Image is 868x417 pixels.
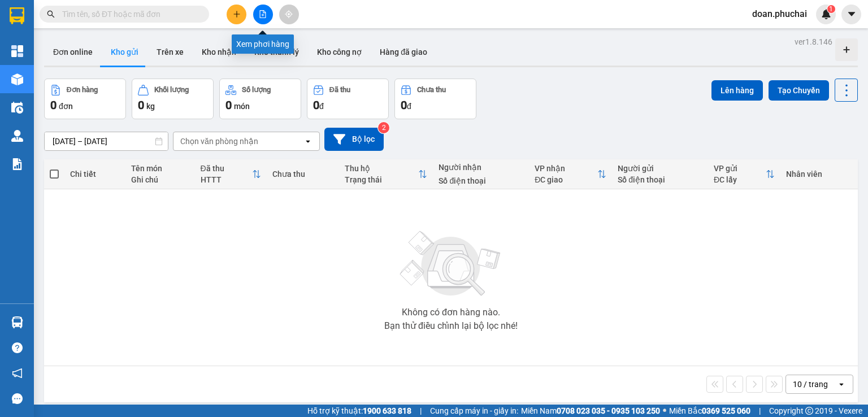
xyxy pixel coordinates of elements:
img: dashboard-icon [11,45,23,57]
img: svg+xml;base64,PHN2ZyBjbGFzcz0ibGlzdC1wbHVnX19zdmciIHhtbG5zPSJodHRwOi8vd3d3LnczLm9yZy8yMDAwL3N2Zy... [394,224,507,303]
img: warehouse-icon [11,316,23,328]
div: Số điện thoại [439,176,523,185]
div: Người gửi [618,164,702,173]
div: Chưa thu [417,86,446,94]
div: Đã thu [329,86,350,94]
span: 0 [313,98,319,112]
div: Tên món [131,164,189,173]
span: 0 [138,98,144,112]
div: Không có đơn hàng nào. [402,308,500,317]
div: Chưa thu [272,170,333,179]
span: Miền Nam [521,405,660,417]
button: aim [279,5,299,24]
button: Số lượng0món [219,79,301,119]
button: Chưa thu0đ [394,79,476,119]
span: message [12,393,23,404]
th: Toggle SortBy [708,159,780,189]
strong: 0708 023 035 - 0935 103 250 [557,406,660,415]
div: Đơn hàng [67,86,98,94]
button: Hàng đã giao [371,38,436,66]
span: file-add [259,10,267,18]
button: Kho gửi [102,38,147,66]
div: Bạn thử điều chỉnh lại bộ lọc nhé! [384,322,518,331]
span: đ [407,102,411,111]
span: aim [285,10,293,18]
button: Bộ lọc [324,128,384,151]
span: món [234,102,250,111]
span: 0 [50,98,57,112]
button: Kho nhận [193,38,245,66]
button: Tạo Chuyến [769,80,829,101]
button: plus [227,5,246,24]
button: caret-down [841,5,861,24]
button: file-add [253,5,273,24]
svg: open [837,380,846,389]
span: caret-down [847,9,857,19]
img: solution-icon [11,158,23,170]
div: Người nhận [439,163,523,172]
div: VP nhận [535,164,597,173]
div: Khối lượng [154,86,189,94]
div: Xem phơi hàng [232,34,294,54]
sup: 2 [378,122,389,133]
button: Đã thu0đ [307,79,389,119]
div: HTTT [201,175,253,184]
div: Chọn văn phòng nhận [180,136,258,147]
span: 0 [225,98,232,112]
button: Lên hàng [711,80,763,101]
div: Trạng thái [345,175,419,184]
div: Số điện thoại [618,175,702,184]
span: copyright [805,407,813,415]
button: Đơn hàng0đơn [44,79,126,119]
div: Ghi chú [131,175,189,184]
div: Số lượng [242,86,271,94]
input: Tìm tên, số ĐT hoặc mã đơn [62,8,196,20]
button: Trên xe [147,38,193,66]
th: Toggle SortBy [339,159,433,189]
div: ĐC giao [535,175,597,184]
div: ver 1.8.146 [795,36,832,48]
span: 1 [829,5,833,13]
span: Cung cấp máy in - giấy in: [430,405,518,417]
input: Select a date range. [45,132,168,150]
span: đ [319,102,324,111]
span: đơn [59,102,73,111]
sup: 1 [827,5,835,13]
div: Chi tiết [70,170,120,179]
th: Toggle SortBy [529,159,612,189]
img: warehouse-icon [11,73,23,85]
img: warehouse-icon [11,102,23,114]
span: kg [146,102,155,111]
button: Kho công nợ [308,38,371,66]
span: plus [233,10,241,18]
span: Miền Bắc [669,405,750,417]
span: Hỗ trợ kỹ thuật: [307,405,411,417]
svg: open [303,137,313,146]
div: Nhân viên [786,170,852,179]
button: Khối lượng0kg [132,79,214,119]
span: | [759,405,761,417]
div: Tạo kho hàng mới [835,38,858,61]
span: ⚪️ [663,409,666,413]
img: icon-new-feature [821,9,831,19]
th: Toggle SortBy [195,159,267,189]
span: search [47,10,55,18]
strong: 0369 525 060 [702,406,750,415]
div: ĐC lấy [714,175,766,184]
img: logo-vxr [10,7,24,24]
button: Đơn online [44,38,102,66]
div: Đã thu [201,164,253,173]
span: 0 [401,98,407,112]
span: notification [12,368,23,379]
span: doan.phuchai [743,7,816,21]
span: | [420,405,422,417]
span: question-circle [12,342,23,353]
div: 10 / trang [793,379,828,390]
div: VP gửi [714,164,766,173]
div: Thu hộ [345,164,419,173]
strong: 1900 633 818 [363,406,411,415]
img: warehouse-icon [11,130,23,142]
